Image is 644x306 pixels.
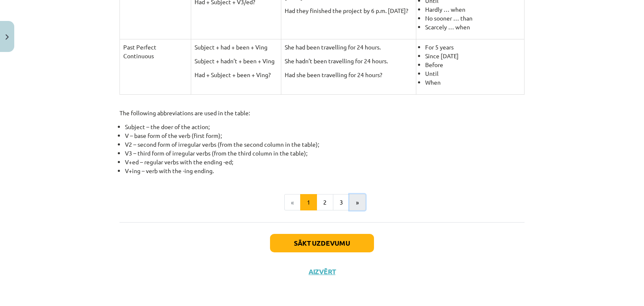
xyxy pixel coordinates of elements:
p: Subject + had + been + Ving [195,43,278,52]
button: 3 [333,194,350,211]
li: Since [DATE] [425,52,521,60]
p: The following abbreviations are used in the table: [119,109,525,117]
button: » [349,194,366,211]
button: Sākt uzdevumu [270,234,374,252]
li: Before [425,60,521,69]
li: Until [425,69,521,78]
p: Had + Subject + been + Ving? [195,70,278,79]
li: V3 – third form of irregular verbs (from the third column in the table); [125,149,525,158]
img: icon-close-lesson-0947bae3869378f0d4975bcd49f059093ad1ed9edebbc8119c70593378902aed.svg [5,34,9,40]
li: Hardly … when [425,5,521,14]
li: Scarcely … when [425,23,521,31]
nav: Page navigation example [119,194,525,211]
button: 2 [317,194,333,211]
p: Subject + hadn’t + been + Ving [195,57,278,65]
p: Past Perfect Continuous [123,43,187,60]
p: Had she been travelling for 24 hours? [285,70,413,79]
p: She hadn’t been travelling for 24 hours. [285,57,413,65]
li: For 5 years [425,43,521,52]
li: V+ing – verb with the -ing ending. [125,166,525,175]
li: No sooner … than [425,14,521,23]
li: When [425,78,521,87]
li: V2 – second form of irregular verbs (from the second column in the table); [125,140,525,149]
p: She had been travelling for 24 hours. [285,43,413,52]
button: Aizvērt [306,267,338,276]
p: Had they finished the project by 6 p.m. [DATE]? [285,6,413,15]
li: V+ed – regular verbs with the ending -ed; [125,158,525,166]
li: V – base form of the verb (first form); [125,131,525,140]
button: 1 [300,194,317,211]
li: Subject – the doer of the action; [125,122,525,131]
